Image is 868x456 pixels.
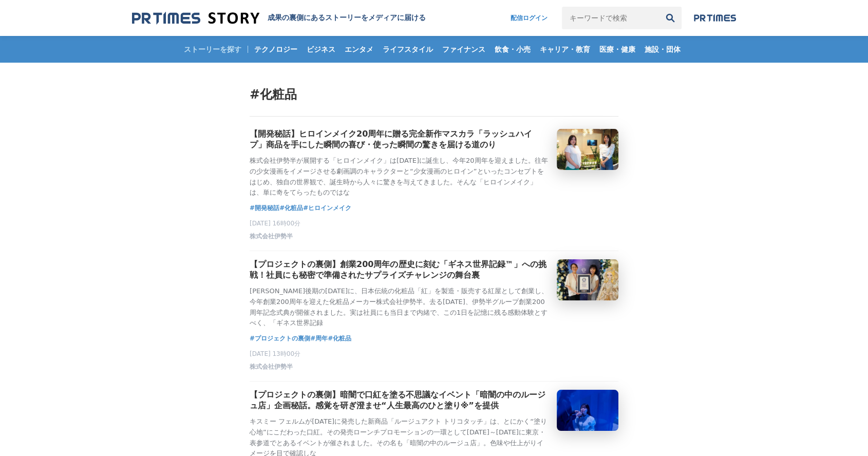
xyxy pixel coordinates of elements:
[250,366,293,373] a: 株式会社伊勢半
[250,286,549,329] p: [PERSON_NAME]後期の[DATE]に、日本伝統の化粧品「紅」を製造・販売する紅屋として創業し、今年創業200周年を迎えた化粧品メーカー株式会社伊勢半。去る[DATE]、伊勢半グループ創...
[328,333,351,344] a: #化粧品
[379,36,437,63] a: ライフスタイル
[303,36,339,63] a: ビジネス
[132,11,426,25] a: 成果の裏側にあるストーリーをメディアに届ける 成果の裏側にあるストーリーをメディアに届ける
[438,45,489,54] span: ファイナンス
[250,390,549,411] h3: 【プロジェクトの裏側】暗闇で口紅を塗る不思議なイベント「暗闇の中のルージュ店」企画秘話。感覚を研ぎ澄ませ“人生最高のひと塗り※”を提供
[694,14,736,22] img: prtimes
[500,7,558,29] a: 配信ログイン
[250,129,549,150] h3: 【開発秘話】ヒロインメイク20周年に贈る完全新作マスカラ「ラッシュハイプ」商品を手にした瞬間の喜び・使った瞬間の驚きを届ける道のり
[250,129,618,198] a: 【開発秘話】ヒロインメイク20周年に贈る完全新作マスカラ「ラッシュハイプ」商品を手にした瞬間の喜び・使った瞬間の驚きを届ける道のり株式会社伊勢半が展開する「ヒロインメイク」は[DATE]に誕生し...
[268,13,426,23] h1: 成果の裏側にあるストーリーをメディアに届ける
[303,203,351,213] a: #ヒロインメイク
[250,363,293,371] span: 株式会社伊勢半
[490,36,535,63] a: 飲食・小売
[536,45,594,54] span: キャリア・教育
[536,36,594,63] a: キャリア・教育
[250,156,549,198] p: 株式会社伊勢半が展開する「ヒロインメイク」は[DATE]に誕生し、今年20周年を迎えました。往年の少女漫画をイメージさせる劇画調のキャラクターと“少女漫画のヒロイン”といったコンセプトをはじめ、...
[250,232,293,241] span: 株式会社伊勢半
[279,203,303,213] a: #化粧品
[379,45,437,54] span: ライフスタイル
[562,7,659,29] input: キーワードで検索
[250,235,293,242] a: 株式会社伊勢半
[640,45,685,54] span: 施設・団体
[595,36,639,63] a: 医療・健康
[595,45,639,54] span: 医療・健康
[438,36,489,63] a: ファイナンス
[341,45,378,54] span: エンタメ
[250,350,618,358] p: [DATE] 13時00分
[490,45,535,54] span: 飲食・小売
[310,333,328,344] a: #周年
[250,36,301,63] a: テクノロジー
[250,203,279,213] a: #開発秘話
[250,259,549,281] h3: 【プロジェクトの裏側】創業200周年の歴史に刻む「ギネス世界記録™」への挑戦！社員にも秘密で準備されたサプライズチャレンジの舞台裏
[250,219,618,228] p: [DATE] 16時00分
[640,36,685,63] a: 施設・団体
[132,11,259,25] img: 成果の裏側にあるストーリーをメディアに届ける
[250,259,618,329] a: 【プロジェクトの裏側】創業200周年の歴史に刻む「ギネス世界記録™」への挑戦！社員にも秘密で準備されたサプライズチャレンジの舞台裏[PERSON_NAME]後期の[DATE]に、日本伝統の化粧品...
[250,333,310,344] a: #プロジェクトの裏側
[659,7,682,29] button: 検索
[341,36,378,63] a: エンタメ
[250,87,297,102] span: #化粧品
[303,45,339,54] span: ビジネス
[250,45,301,54] span: テクノロジー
